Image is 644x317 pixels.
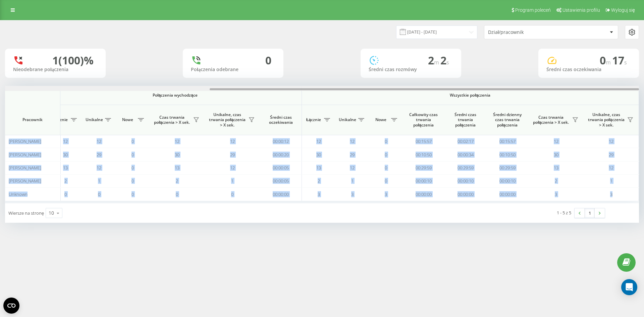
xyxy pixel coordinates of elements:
[554,165,558,171] span: 13
[491,112,523,128] span: Średni dzienny czas trwania połączenia
[449,112,481,128] span: Średni czas trwania połączenia
[97,165,101,171] span: 12
[64,93,286,98] span: Połączenia wychodzące
[402,174,444,188] td: 00:00:10
[191,67,275,72] div: Połączenia odebrane
[562,7,600,13] span: Ustawienia profilu
[265,54,271,67] div: 0
[444,174,486,188] td: 00:00:10
[176,178,178,184] span: 2
[176,191,178,197] span: 0
[131,138,134,144] span: 0
[350,138,355,144] span: 12
[9,178,41,184] span: [PERSON_NAME]
[351,178,354,184] span: 1
[585,208,595,218] a: 1
[230,138,235,144] span: 12
[322,93,619,98] span: Wszystkie połączenia
[554,152,558,158] span: 30
[9,165,41,171] span: [PERSON_NAME]
[546,67,631,72] div: Średni czas oczekiwania
[488,30,568,35] div: Dział/pracownik
[98,178,100,184] span: 1
[385,191,387,197] span: 3
[587,112,625,128] span: Unikalne, czas trwania połączenia > X sek.
[557,209,571,216] div: 1 - 5 z 5
[131,191,134,197] span: 0
[131,178,134,184] span: 0
[230,165,235,171] span: 12
[9,191,28,197] span: Unknown
[260,161,302,174] td: 00:00:05
[63,165,68,171] span: 13
[13,67,98,72] div: Nieodebrane połączenia
[611,7,635,13] span: Wyloguj się
[63,152,68,158] span: 30
[486,148,528,161] td: 00:10:50
[402,135,444,148] td: 00:15:57
[385,152,387,158] span: 0
[402,188,444,201] td: 00:00:00
[434,59,440,66] span: m
[440,53,449,67] span: 2
[316,165,321,171] span: 13
[372,117,389,122] span: Nowe
[609,138,613,144] span: 12
[260,174,302,188] td: 00:00:05
[624,59,627,66] span: s
[86,117,103,122] span: Unikalne
[231,191,233,197] span: 0
[175,138,179,144] span: 12
[131,165,134,171] span: 0
[609,152,613,158] span: 29
[621,279,637,295] div: Open Intercom Messenger
[486,161,528,174] td: 00:29:59
[49,210,54,216] div: 10
[98,191,100,197] span: 0
[175,152,179,158] span: 30
[351,191,354,197] span: 3
[444,135,486,148] td: 00:02:17
[305,117,322,122] span: Łącznie
[385,178,387,184] span: 0
[554,138,558,144] span: 12
[64,178,67,184] span: 2
[260,148,302,161] td: 00:00:20
[175,165,179,171] span: 13
[385,165,387,171] span: 0
[318,191,320,197] span: 3
[369,67,453,72] div: Średni czas rozmówy
[444,148,486,161] td: 00:00:34
[486,135,528,148] td: 00:15:57
[97,152,101,158] span: 29
[555,178,557,184] span: 2
[316,138,321,144] span: 12
[486,174,528,188] td: 00:00:10
[606,59,612,66] span: m
[9,138,41,144] span: [PERSON_NAME]
[610,178,612,184] span: 1
[119,117,136,122] span: Nowe
[64,191,67,197] span: 0
[428,53,440,67] span: 2
[153,115,191,125] span: Czas trwania połączenia > X sek.
[265,115,297,125] span: Średni czas oczekiwania
[444,161,486,174] td: 00:29:59
[555,191,557,197] span: 3
[609,165,613,171] span: 12
[385,138,387,144] span: 0
[230,152,235,158] span: 29
[350,152,355,158] span: 29
[316,152,321,158] span: 30
[318,178,320,184] span: 2
[402,161,444,174] td: 00:29:59
[11,117,54,122] span: Pracownik
[402,148,444,161] td: 00:10:50
[8,210,44,216] span: Wiersze na stronę
[260,188,302,201] td: 00:00:00
[486,188,528,201] td: 00:00:00
[52,117,69,122] span: Łącznie
[52,54,94,67] div: 1 (100)%
[97,138,101,144] span: 12
[9,152,41,158] span: [PERSON_NAME]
